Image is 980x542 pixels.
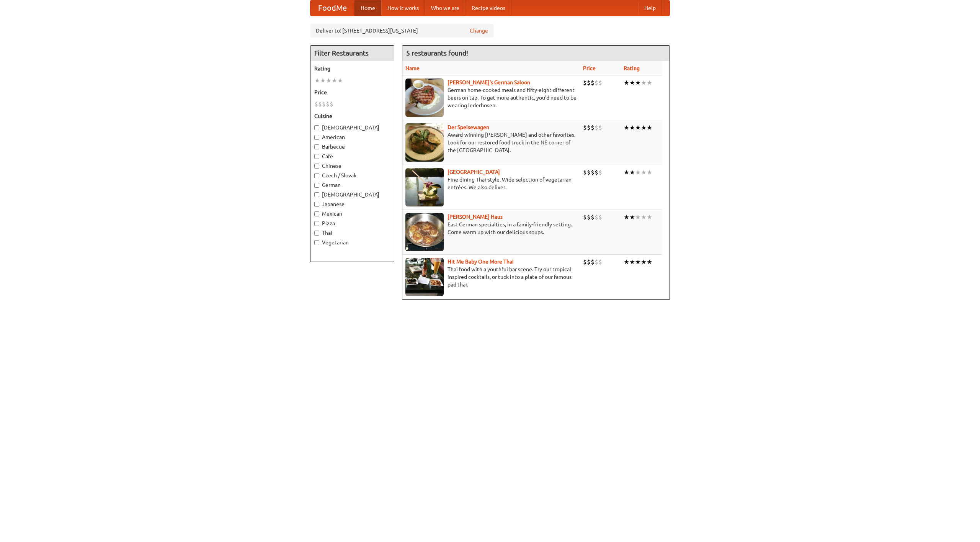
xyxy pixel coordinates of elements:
li: $ [591,258,595,266]
li: $ [598,168,602,177]
li: $ [595,258,598,266]
li: ★ [641,258,647,266]
label: Thai [314,229,390,237]
li: $ [598,79,602,87]
li: ★ [629,258,635,266]
p: Thai food with a youthful bar scene. Try our tropical inspired cocktails, or tuck into a plate of... [405,265,577,288]
a: [PERSON_NAME]'s German Saloon [448,79,530,85]
input: German [314,183,319,188]
label: Czech / Slovak [314,172,390,179]
li: ★ [635,213,641,221]
a: How it works [381,0,425,16]
li: $ [587,213,591,221]
a: Home [354,0,381,16]
img: esthers.jpg [405,79,444,117]
li: $ [587,123,591,132]
li: ★ [624,79,629,87]
li: $ [583,213,587,221]
input: [DEMOGRAPHIC_DATA] [314,192,319,197]
p: East German specialties, in a family-friendly setting. Come warm up with our delicious soups. [405,221,577,236]
input: Thai [314,231,319,236]
li: $ [583,168,587,177]
li: ★ [647,123,652,132]
li: $ [595,79,598,87]
li: ★ [629,79,635,87]
li: $ [598,123,602,132]
li: ★ [647,168,652,177]
input: Mexican [314,211,319,216]
a: Help [638,0,662,16]
input: American [314,135,319,140]
label: Pizza [314,219,390,227]
input: [DEMOGRAPHIC_DATA] [314,125,319,130]
li: $ [598,213,602,221]
input: Vegetarian [314,240,319,245]
li: $ [598,258,602,266]
input: Japanese [314,202,319,207]
li: $ [591,213,595,221]
li: ★ [647,258,652,266]
img: kohlhaus.jpg [405,213,444,251]
li: $ [322,100,326,108]
label: American [314,133,390,141]
li: ★ [635,258,641,266]
li: ★ [629,168,635,177]
label: Barbecue [314,143,390,151]
label: German [314,181,390,189]
img: satay.jpg [405,168,444,206]
li: ★ [641,168,647,177]
input: Barbecue [314,144,319,149]
li: $ [591,123,595,132]
p: German home-cooked meals and fifty-eight different beers on tap. To get more authentic, you'd nee... [405,86,577,109]
a: Change [470,27,488,34]
input: Chinese [314,164,319,169]
ng-pluralize: 5 restaurants found! [406,49,468,57]
input: Czech / Slovak [314,173,319,178]
li: $ [587,168,591,177]
li: $ [583,258,587,266]
li: ★ [332,76,337,85]
li: ★ [635,123,641,132]
li: $ [595,213,598,221]
a: FoodMe [310,0,354,16]
li: $ [587,79,591,87]
li: ★ [624,213,629,221]
li: ★ [647,79,652,87]
a: [GEOGRAPHIC_DATA] [448,169,500,175]
li: ★ [326,76,332,85]
li: $ [314,100,318,108]
li: ★ [641,79,647,87]
a: Rating [624,65,640,71]
li: ★ [635,79,641,87]
p: Award-winning [PERSON_NAME] and other favorites. Look for our restored food truck in the NE corne... [405,131,577,154]
h5: Price [314,88,390,96]
div: Deliver to: [STREET_ADDRESS][US_STATE] [310,24,494,38]
a: [PERSON_NAME] Haus [448,214,503,220]
li: $ [583,79,587,87]
p: Fine dining Thai-style. Wide selection of vegetarian entrées. We also deliver. [405,176,577,191]
li: ★ [320,76,326,85]
li: $ [595,168,598,177]
li: $ [591,79,595,87]
li: ★ [641,123,647,132]
h5: Cuisine [314,112,390,120]
label: Vegetarian [314,239,390,246]
li: ★ [641,213,647,221]
li: ★ [314,76,320,85]
li: $ [583,123,587,132]
li: ★ [624,123,629,132]
label: [DEMOGRAPHIC_DATA] [314,124,390,131]
a: Der Speisewagen [448,124,489,130]
h5: Rating [314,65,390,72]
li: $ [591,168,595,177]
a: Name [405,65,420,71]
a: Recipe videos [465,0,511,16]
b: Hit Me Baby One More Thai [448,259,514,265]
label: Mexican [314,210,390,218]
li: $ [330,100,333,108]
li: ★ [635,168,641,177]
label: Cafe [314,152,390,160]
